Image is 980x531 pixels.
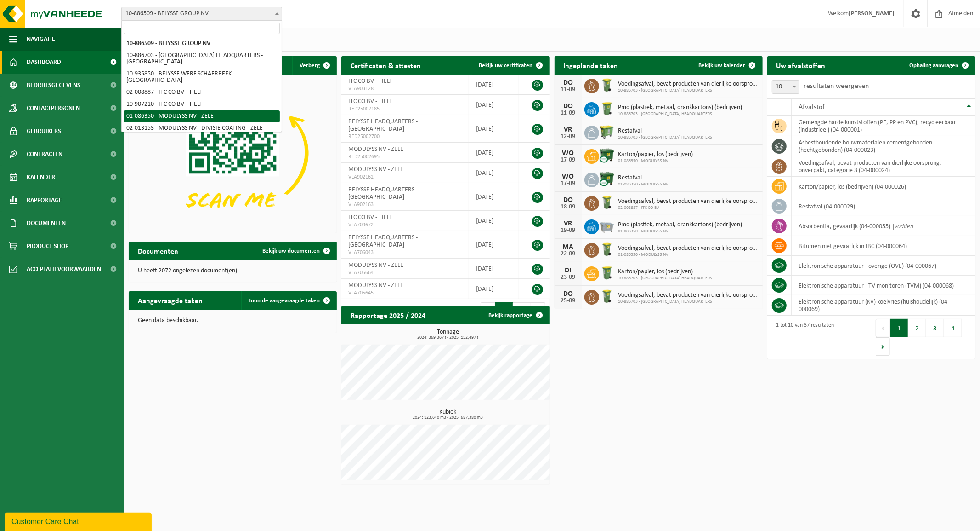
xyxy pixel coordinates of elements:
[27,143,62,166] span: Contracten
[599,265,615,281] img: WB-0240-HPE-GN-51
[348,98,392,105] span: ITC CO BV - TIELT
[255,242,336,260] a: Bekijk uw documenten
[559,290,578,298] div: DO
[559,79,578,87] div: DO
[124,122,280,134] li: 02-013153 - MODULYSS NV - DIVISIE COATING - ZELE
[122,7,282,20] span: 10-886509 - BELYSSE GROUP NV
[348,173,462,181] span: VLA902162
[346,329,549,340] h3: Tonnage
[559,196,578,204] div: DO
[346,416,549,420] span: 2024: 123,640 m3 - 2025: 687,380 m3
[341,56,430,74] h2: Certificaten & attesten
[27,28,55,51] span: Navigatie
[599,148,615,163] img: WB-1100-CU
[469,279,519,299] td: [DATE]
[767,56,835,74] h2: Uw afvalstoffen
[772,81,799,93] span: 10
[472,56,549,75] a: Bekijk uw certificaten
[599,242,615,257] img: WB-0140-HPE-GN-50
[249,298,320,304] span: Toon de aangevraagde taken
[124,50,280,68] li: 10-886703 - [GEOGRAPHIC_DATA] HEADQUARTERS - [GEOGRAPHIC_DATA]
[792,196,975,216] td: restafval (04-000029)
[618,229,742,234] span: 01-086350 - MODULYSS NV
[559,173,578,180] div: WO
[348,133,462,140] span: RED25002700
[559,298,578,304] div: 25-09
[698,63,746,69] span: Bekijk uw kalender
[121,7,282,21] span: 10-886509 - BELYSSE GROUP NV
[138,268,328,274] p: U heeft 2072 ongelezen document(en).
[618,158,693,164] span: 01-086350 - MODULYSS NV
[27,166,55,189] span: Kalender
[559,126,578,133] div: VR
[792,256,975,276] td: elektronische apparatuur - overige (OVE) (04-000067)
[262,248,320,254] span: Bekijk uw documenten
[792,136,975,156] td: asbesthoudende bouwmaterialen cementgebonden (hechtgebonden) (04-000023)
[469,259,519,279] td: [DATE]
[618,111,742,117] span: 10-886703 - [GEOGRAPHIC_DATA] HEADQUARTERS
[772,318,834,357] div: 1 tot 10 van 37 resultaten
[792,216,975,236] td: absorbentia, gevaarlijk (04-000055) |
[926,319,944,337] button: 3
[346,409,549,420] h3: Kubiek
[469,183,519,211] td: [DATE]
[469,231,519,259] td: [DATE]
[618,127,713,135] span: Restafval
[618,252,758,258] span: 01-086350 - MODULYSS NV
[469,115,519,143] td: [DATE]
[124,87,280,98] li: 02-008887 - ITC CO BV - TIELT
[479,63,533,69] span: Bekijk uw certificaten
[138,317,328,324] p: Geen data beschikbaar.
[129,242,187,260] h2: Documenten
[348,262,403,269] span: MODULYSS NV - ZELE
[618,268,713,276] span: Karton/papier, los (bedrijven)
[890,319,908,337] button: 1
[876,319,890,337] button: Previous
[908,319,926,337] button: 2
[27,51,61,74] span: Dashboard
[27,97,80,120] span: Contactpersonen
[559,157,578,163] div: 17-09
[124,98,280,110] li: 10-907210 - ITC CO BV - TIELT
[27,212,66,235] span: Documenten
[469,163,519,183] td: [DATE]
[599,218,615,234] img: WB-2500-GAL-GY-01
[348,166,403,173] span: MODULYSS NV - ZELE
[348,146,403,153] span: MODULYSS NV - ZELE
[618,182,669,187] span: 01-086350 - MODULYSS NV
[792,295,975,316] td: elektronische apparatuur (KV) koelvries (huishoudelijk) (04-000069)
[559,133,578,140] div: 12-09
[895,223,913,230] i: vodden
[599,171,615,187] img: WB-1100-CU
[792,116,975,136] td: gemengde harde kunststoffen (PE, PP en PVC), recycleerbaar (industrieel) (04-000001)
[348,269,462,277] span: VLA705664
[849,10,895,17] strong: [PERSON_NAME]
[559,150,578,157] div: WO
[618,151,693,158] span: Karton/papier, los (bedrijven)
[27,189,62,212] span: Rapportage
[618,81,758,88] span: Voedingsafval, bevat producten van dierlijke oorsprong, onverpakt, categorie 3
[691,56,762,75] a: Bekijk uw kalender
[618,135,713,140] span: 10-886703 - [GEOGRAPHIC_DATA] HEADQUARTERS
[599,195,615,210] img: WB-0140-HPE-GN-50
[348,201,462,208] span: VLA902163
[346,335,549,340] span: 2024: 369,367 t - 2025: 152,497 t
[124,110,280,122] li: 01-086350 - MODULYSS NV - ZELE
[559,204,578,210] div: 18-09
[469,143,519,163] td: [DATE]
[559,220,578,227] div: VR
[559,103,578,110] div: DO
[469,211,519,231] td: [DATE]
[559,267,578,274] div: DI
[618,299,758,305] span: 10-886703 - [GEOGRAPHIC_DATA] HEADQUARTERS
[348,282,403,289] span: MODULYSS NV - ZELE
[599,77,615,93] img: WB-0140-HPE-GN-50
[482,306,549,324] a: Bekijk rapportage
[559,243,578,251] div: MA
[348,234,418,248] span: BELYSSE HEADQUARTERS - [GEOGRAPHIC_DATA]
[129,291,212,309] h2: Aangevraagde taken
[559,274,578,281] div: 23-09
[292,56,336,75] button: Verberg
[792,236,975,256] td: bitumen niet gevaarlijk in IBC (04-000064)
